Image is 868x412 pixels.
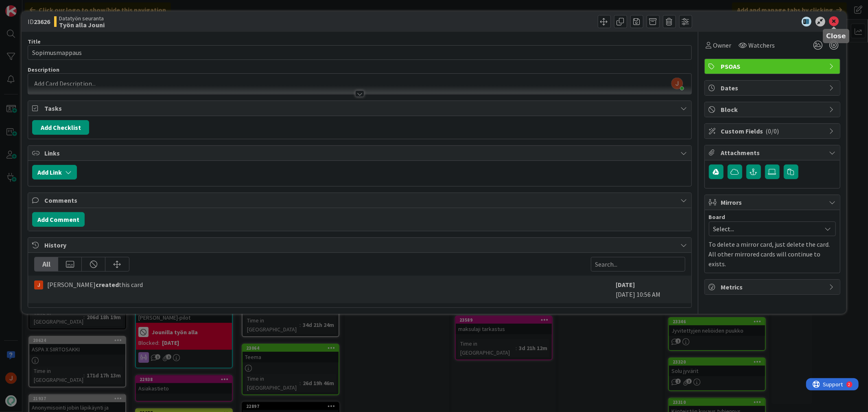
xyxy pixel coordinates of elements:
span: Block [721,105,825,114]
span: History [44,240,676,250]
b: Työn alla Jouni [59,22,105,28]
span: ID [28,17,50,26]
div: All [35,257,58,271]
span: Tasks [44,103,676,113]
span: Attachments [721,148,825,158]
label: Title [28,38,41,45]
b: [DATE] [616,281,635,289]
p: To delete a mirror card, just delete the card. All other mirrored cards will continue to exists. [709,239,836,269]
span: Select... [713,223,818,234]
b: 23626 [34,18,50,26]
button: Add Checklist [32,120,89,135]
span: Links [44,148,676,158]
img: AAcHTtdL3wtcyn1eGseKwND0X38ITvXuPg5_7r7WNcK5=s96-c [671,78,683,89]
span: Mirrors [721,197,825,207]
span: Watchers [749,40,775,50]
span: Custom Fields [721,126,825,136]
span: [PERSON_NAME] this card [47,280,143,289]
span: Board [709,214,726,220]
input: Search... [591,257,685,272]
b: created [96,281,119,289]
h5: Close [826,32,846,40]
span: Support [17,1,37,11]
span: Description [28,66,59,73]
span: Metrics [721,282,825,292]
span: Dates [721,83,825,93]
span: PSOAS [721,61,825,71]
input: type card name here... [28,45,691,60]
div: 2 [42,3,44,10]
button: Add Comment [32,212,85,227]
img: JM [34,281,43,289]
span: Comments [44,195,676,205]
div: [DATE] 10:56 AM [616,280,685,299]
span: Datatyön seuranta [59,15,105,22]
span: Owner [713,40,732,50]
span: ( 0/0 ) [766,127,779,135]
button: Add Link [32,165,77,180]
